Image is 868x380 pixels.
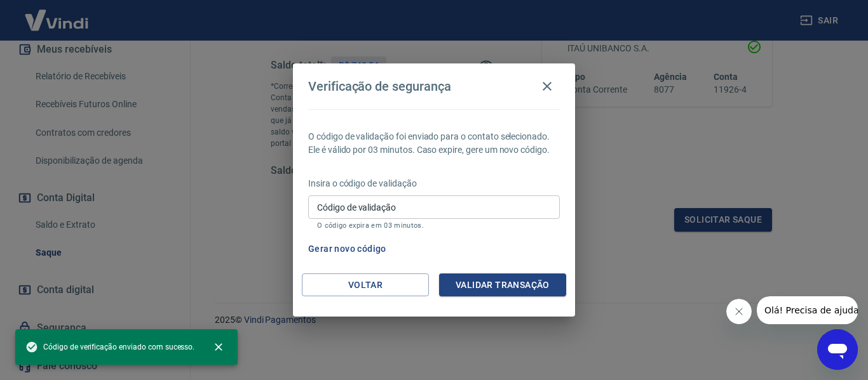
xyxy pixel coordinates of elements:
[757,296,858,324] iframe: Mensagem da empresa
[25,341,194,353] span: Código de verificação enviado com sucesso.
[317,221,551,230] p: O código expira em 03 minutos.
[439,273,566,297] button: Validar transação
[726,299,752,324] iframe: Fechar mensagem
[205,333,233,361] button: close
[308,79,451,94] h4: Verificação de segurança
[303,237,391,261] button: Gerar novo código
[8,9,107,19] span: Olá! Precisa de ajuda?
[308,177,560,190] p: Insira o código de validação
[817,329,858,370] iframe: Botão para abrir a janela de mensagens
[308,130,560,157] p: O código de validação foi enviado para o contato selecionado. Ele é válido por 03 minutos. Caso e...
[302,273,429,297] button: Voltar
